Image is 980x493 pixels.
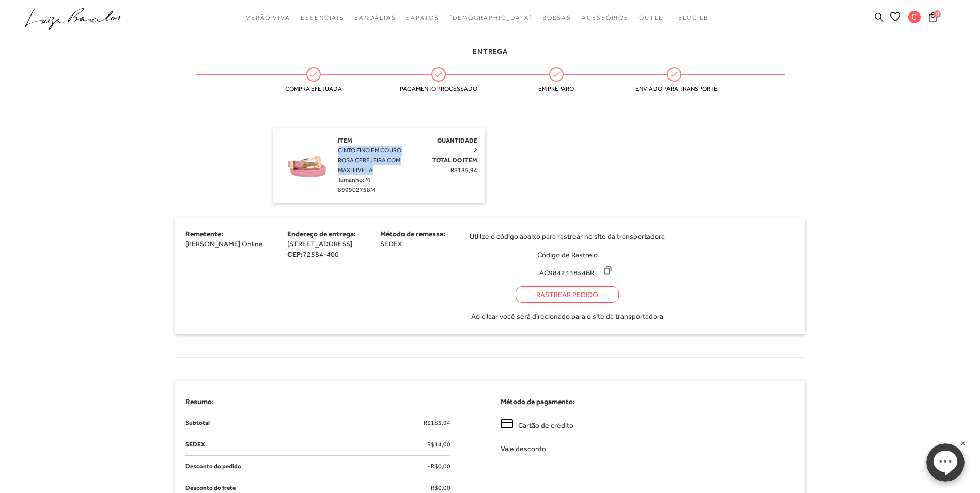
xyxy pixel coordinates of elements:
span: Vale desconto [501,443,546,454]
a: Rastrear Pedido [516,286,619,303]
span: Total do Item [432,157,477,164]
span: 72584-400 [303,250,339,258]
a: categoryNavScreenReaderText [406,8,439,27]
span: BLOG LB [678,14,708,21]
a: categoryNavScreenReaderText [582,8,629,27]
span: Verão Viva [246,14,290,21]
span: Pagamento processado [400,85,477,93]
span: [DEMOGRAPHIC_DATA] [449,14,533,21]
span: Bolsas [542,14,571,21]
a: noSubCategoriesText [449,8,533,27]
a: categoryNavScreenReaderText [542,8,571,27]
a: categoryNavScreenReaderText [246,8,290,27]
button: C [904,10,926,26]
span: Em preparo [518,85,595,93]
span: R$0,00 [431,463,450,470]
span: C [908,11,921,23]
span: Essenciais [301,14,344,21]
span: Desconto do pedido [185,461,241,472]
span: Endereço de entrega: [287,229,356,238]
img: CINTO FINO EM COURO ROSA CEREJEIRA COM MAXI FIVELA [281,136,333,188]
span: Compra efetuada [275,85,352,93]
a: categoryNavScreenReaderText [639,8,668,27]
strong: CEP: [287,250,303,258]
button: 0 [926,11,940,25]
span: R$185,94 [450,166,477,174]
span: Outlet [639,14,668,21]
span: [STREET_ADDRESS] [287,240,352,248]
span: Código de Rastreio [537,251,598,259]
span: Remetente: [185,229,223,238]
a: BLOG LB [678,8,708,27]
span: - [427,463,430,470]
span: SEDEX [380,240,402,248]
span: Ao clicar você será direcionado para o site da transportadora [471,311,663,321]
h4: Método de pagamento: [501,396,795,407]
span: Sandálias [354,14,396,21]
span: Enviado para transporte [635,85,713,93]
span: [PERSON_NAME] Online [185,240,263,248]
span: Cartão de crédito [518,420,573,431]
span: Tamanho: M [338,176,370,183]
span: R$0,00 [431,484,450,491]
a: categoryNavScreenReaderText [354,8,396,27]
span: Quantidade [437,137,477,144]
span: Subtotal [185,418,210,428]
span: 899902758M [338,186,375,193]
span: 2 [474,147,477,154]
span: SEDEX [185,439,205,450]
span: - [427,484,430,491]
span: Método de remessa: [380,229,445,238]
span: CINTO FINO EM COURO ROSA CEREJEIRA COM MAXI FIVELA [338,147,401,174]
h4: Resumo: [185,396,480,407]
span: Sapatos [406,14,439,21]
span: Acessórios [582,14,629,21]
span: R$185,94 [424,418,450,428]
span: 0 [934,10,941,18]
span: Entrega [473,47,508,55]
span: Utilize o código abaixo para rastrear no site da transportadora [470,231,665,241]
span: Item [338,137,352,144]
span: R$14,00 [427,439,450,450]
a: categoryNavScreenReaderText [301,8,344,27]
